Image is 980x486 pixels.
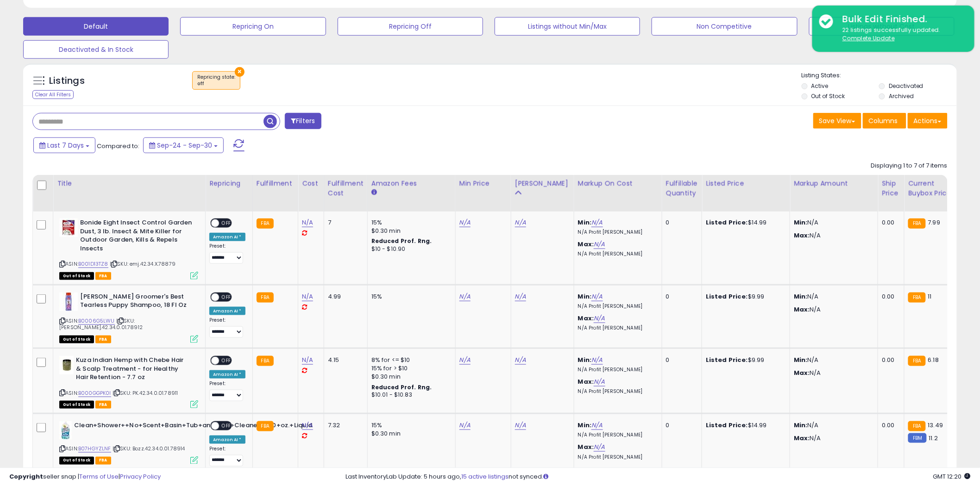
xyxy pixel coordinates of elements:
u: Complete Update [842,34,895,42]
div: Bulk Edit Finished. [836,12,967,26]
th: The percentage added to the cost of goods (COGS) that forms the calculator for Min & Max prices. [574,175,662,212]
span: FBA [95,457,111,465]
button: Deactivated & In Stock [23,40,169,59]
div: 15% [371,218,448,227]
span: Columns [869,116,898,125]
span: OFF [219,293,234,301]
div: Fulfillment Cost [328,179,364,198]
div: 0.00 [882,421,897,430]
a: N/A [302,355,313,365]
div: Amazon AI * [209,370,245,379]
span: Last 7 Days [47,141,84,150]
strong: Max: [794,231,810,240]
span: 11 [928,292,932,301]
p: N/A [794,218,871,227]
strong: Min: [794,218,808,227]
a: N/A [459,355,471,365]
strong: Max: [794,305,810,314]
div: seller snap | | [9,473,161,481]
button: × [235,67,245,77]
div: $10.01 - $10.83 [371,391,448,399]
div: Preset: [209,446,245,467]
p: N/A [794,293,871,301]
b: Max: [578,442,594,451]
a: B001D13TZ8 [78,260,108,268]
div: Listed Price [706,179,786,188]
div: $14.99 [706,421,783,430]
b: Listed Price: [706,421,748,430]
div: Title [57,179,201,188]
label: Active [811,82,829,90]
span: | SKU: [PERSON_NAME].42.34.0.01.78912 [59,317,143,331]
p: N/A Profit [PERSON_NAME] [578,432,655,438]
div: 8% for <= $10 [371,356,448,364]
p: N/A [794,369,871,377]
b: Bonide Eight Insect Control Garden Dust, 3 lb. Insect & Mite Killer for Outdoor Garden, Kills & R... [80,218,193,255]
div: Amazon AI * [209,233,245,241]
p: N/A Profit [PERSON_NAME] [578,325,655,331]
div: $9.99 [706,356,783,364]
div: Amazon AI * [209,436,245,444]
div: Clear All Filters [32,90,74,99]
div: Repricing [209,179,249,188]
a: N/A [302,421,313,430]
span: Compared to: [97,142,139,150]
a: N/A [591,218,603,227]
div: $0.30 min [371,227,448,235]
div: Amazon AI * [209,307,245,315]
small: FBM [908,433,926,443]
b: [PERSON_NAME] Groomer's Best Tearless Puppy Shampoo, 18 Fl Oz [80,293,193,312]
span: OFF [219,357,234,365]
span: | SKU: emj.42.34.X.78879 [110,260,176,268]
span: 7.99 [928,218,941,227]
strong: Copyright [9,472,43,481]
span: FBA [95,401,111,409]
b: Kuza Indian Hemp with Chebe Hair & Scalp Treatment - for Healthy Hair Retention - 7.7 oz [76,356,188,384]
div: Amazon Fees [371,179,452,188]
small: FBA [257,356,274,366]
span: OFF [219,422,234,430]
a: N/A [594,377,605,386]
span: FBA [95,272,111,280]
strong: Min: [794,292,808,301]
div: 7.32 [328,421,360,430]
span: 13.49 [928,421,943,430]
b: Max: [578,377,594,386]
a: 15 active listings [462,472,509,481]
a: Terms of Use [79,472,119,481]
span: 11.2 [929,434,938,442]
button: Repricing On [180,17,326,36]
div: [PERSON_NAME] [515,179,570,188]
button: Listings without Min/Max [495,17,640,36]
div: 22 listings successfully updated. [836,26,967,43]
div: 15% for > $10 [371,364,448,373]
div: Last InventoryLab Update: 5 hours ago, not synced. [346,473,971,481]
label: Deactivated [889,82,923,90]
b: Min: [578,421,592,430]
div: Fulfillment [257,179,294,188]
b: Listed Price: [706,218,748,227]
p: N/A [794,231,871,240]
p: N/A Profit [PERSON_NAME] [578,251,655,257]
small: FBA [908,218,925,229]
b: Clean+Shower++No+Scent+Basin+Tub+and+Tile+Cleaner++60+oz.+Liquid [74,421,187,432]
div: 0.00 [882,293,897,301]
b: Reduced Prof. Rng. [371,383,432,391]
button: Filters [285,113,321,129]
span: All listings that are currently out of stock and unavailable for purchase on Amazon [59,401,94,409]
a: B07HGYZLNF [78,445,111,453]
a: N/A [591,292,603,301]
div: 0 [666,218,695,227]
div: Preset: [209,317,245,338]
button: Save View [813,113,861,129]
b: Min: [578,355,592,364]
div: Preset: [209,380,245,401]
div: $0.30 min [371,373,448,381]
div: 4.99 [328,293,360,301]
img: 310U6f-gWoL._SL40_.jpg [59,293,78,311]
a: N/A [302,218,313,227]
label: Archived [889,92,914,100]
a: B000GGPK0I [78,389,111,397]
p: N/A Profit [PERSON_NAME] [578,303,655,310]
p: N/A [794,305,871,314]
